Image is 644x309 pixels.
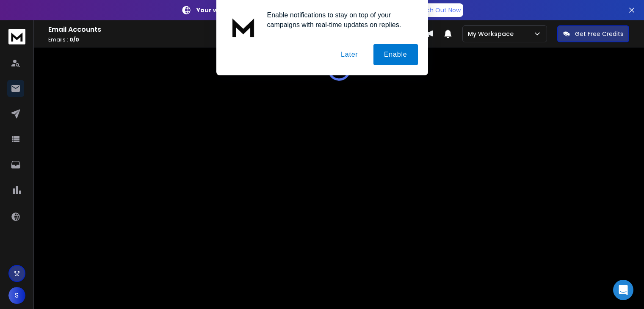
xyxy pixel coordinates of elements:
[8,287,25,304] button: S
[260,10,418,30] div: Enable notifications to stay on top of your campaigns with real-time updates on replies.
[613,280,633,300] div: Open Intercom Messenger
[227,10,260,44] img: notification icon
[373,44,418,65] button: Enable
[330,44,368,65] button: Later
